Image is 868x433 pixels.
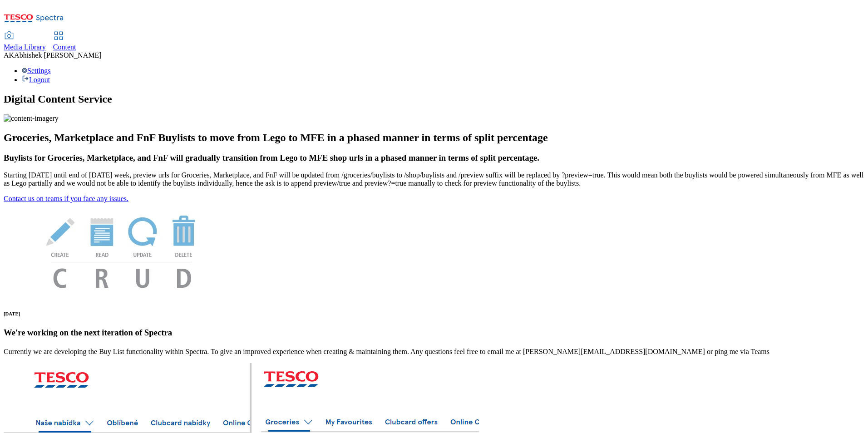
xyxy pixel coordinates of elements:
[14,51,101,59] span: Abhishek [PERSON_NAME]
[4,93,864,105] h1: Digital Content Service
[4,51,14,59] span: AK
[4,311,864,316] h6: [DATE]
[53,32,76,51] a: Content
[4,348,864,356] p: Currently we are developing the Buy List functionality within Spectra. To give an improved experi...
[4,114,59,123] img: content-imagery
[4,153,864,163] h3: Buylists for Groceries, Marketplace, and FnF will gradually transition from Lego to MFE shop urls...
[4,203,240,298] img: News Image
[22,67,51,74] a: Settings
[4,328,864,338] h3: We're working on the next iteration of Spectra
[4,32,46,51] a: Media Library
[22,76,50,84] a: Logout
[4,43,46,51] span: Media Library
[4,132,864,144] h2: Groceries, Marketplace and FnF Buylists to move from Lego to MFE in a phased manner in terms of s...
[4,171,864,187] p: Starting [DATE] until end of [DATE] week, preview urls for Groceries, Marketplace, and FnF will b...
[53,43,76,51] span: Content
[4,195,128,202] a: Contact us on teams if you face any issues.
